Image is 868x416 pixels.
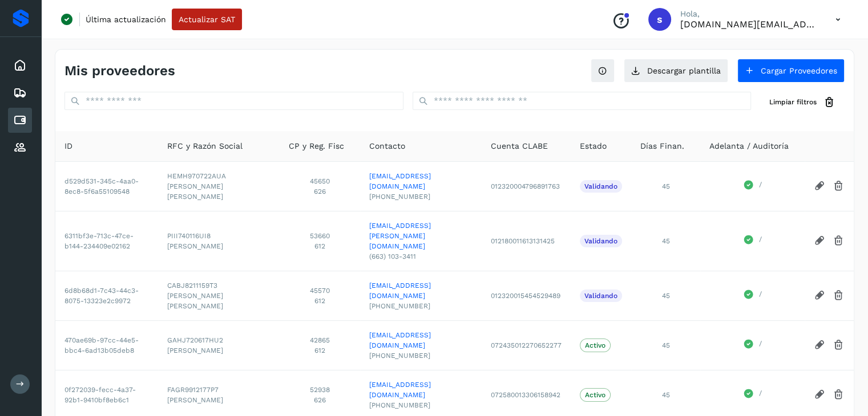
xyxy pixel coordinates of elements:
[369,251,473,262] span: (663) 103-3411
[369,221,473,251] a: [EMAIL_ADDRESS][PERSON_NAME][DOMAIN_NAME]
[289,385,351,395] span: 52938
[369,140,405,152] span: Contacto
[482,320,571,370] td: 072435012270652277
[584,237,617,245] p: Validando
[624,59,728,83] button: Descargar plantilla
[584,292,617,300] p: Validando
[661,237,669,245] span: 45
[737,59,845,83] button: Cargar Proveedores
[8,135,32,160] div: Proveedores
[369,380,473,400] a: [EMAIL_ADDRESS][DOMAIN_NAME]
[55,161,158,211] td: d529d531-345c-4aa0-8ec8-5f6a55109548
[64,63,175,79] h4: Mis proveedores
[580,140,607,152] span: Estado
[709,388,796,402] div: /
[289,241,351,251] span: 612
[680,9,817,19] p: Hola,
[709,180,796,193] div: /
[369,191,473,202] span: [PHONE_NUMBER]
[167,385,271,395] span: FAGR9912177P7
[289,296,351,306] span: 612
[8,53,32,78] div: Inicio
[55,211,158,271] td: 6311bf3e-713c-47ce-b144-234409e02162
[680,19,817,30] p: solvento.sl@segmail.co
[167,291,271,311] span: [PERSON_NAME] [PERSON_NAME]
[661,182,669,190] span: 45
[8,80,32,105] div: Embarques
[369,400,473,410] span: [PHONE_NUMBER]
[289,186,351,197] span: 626
[179,15,235,23] span: Actualizar SAT
[167,345,271,356] span: [PERSON_NAME]
[709,234,796,248] div: /
[482,271,571,320] td: 012320015454529489
[709,140,789,152] span: Adelanta / Auditoría
[661,391,669,399] span: 45
[167,395,271,405] span: [PERSON_NAME]
[709,289,796,303] div: /
[369,280,473,301] a: [EMAIL_ADDRESS][DOMAIN_NAME]
[769,97,817,107] span: Limpiar filtros
[760,92,845,113] button: Limpiar filtros
[289,286,351,296] span: 45570
[289,140,344,152] span: CP y Reg. Fisc
[585,391,605,399] p: Activo
[369,301,473,311] span: [PHONE_NUMBER]
[491,140,548,152] span: Cuenta CLABE
[369,350,473,361] span: [PHONE_NUMBER]
[289,335,351,345] span: 42865
[86,14,166,25] p: Última actualización
[289,176,351,186] span: 45650
[482,211,571,271] td: 012180011613131425
[55,320,158,370] td: 470ae69b-97cc-44e5-bbc4-6ad13b05deb8
[64,140,72,152] span: ID
[661,292,669,300] span: 45
[289,231,351,241] span: 53660
[167,181,271,202] span: [PERSON_NAME] [PERSON_NAME]
[167,140,243,152] span: RFC y Razón Social
[8,108,32,133] div: Cuentas por pagar
[369,171,473,191] a: [EMAIL_ADDRESS][DOMAIN_NAME]
[167,231,271,241] span: PIII740116UI8
[289,395,351,405] span: 626
[584,182,617,190] p: Validando
[289,345,351,356] span: 612
[369,330,473,350] a: [EMAIL_ADDRESS][DOMAIN_NAME]
[585,341,605,349] p: Activo
[167,171,271,181] span: HEMH970722AUA
[709,338,796,352] div: /
[167,335,271,345] span: GAHJ720617HU2
[640,140,684,152] span: Días Finan.
[482,161,571,211] td: 012320004796891763
[172,9,242,30] button: Actualizar SAT
[167,241,271,251] span: [PERSON_NAME]
[167,280,271,291] span: CABJ8211159T3
[661,341,669,349] span: 45
[55,271,158,320] td: 6d8b68d1-7c43-44c3-8075-13323e2c9972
